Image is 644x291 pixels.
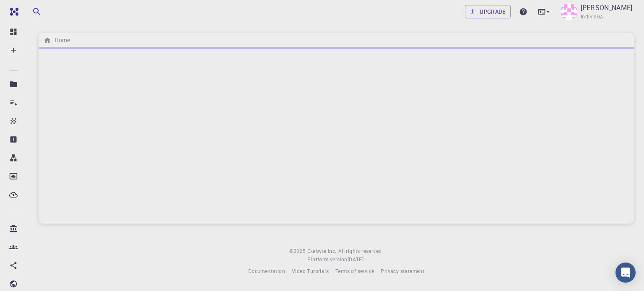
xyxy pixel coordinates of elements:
a: Upgrade [465,5,511,18]
img: logo [7,8,18,16]
div: Open Intercom Messenger [615,263,636,283]
span: Privacy statement [381,268,424,274]
img: Luca Loffi [561,3,577,20]
a: Video Tutorials [292,267,329,276]
span: Terms of service [335,268,374,274]
span: Video Tutorials [292,268,329,274]
span: All rights reserved. [338,247,383,255]
h6: Home [51,36,70,45]
span: Exabyte Inc. [307,247,337,254]
a: Exabyte Inc. [307,247,337,255]
span: © 2025 [289,247,307,255]
span: Platform version [307,255,347,264]
a: Documentation [248,267,285,276]
p: [PERSON_NAME] [581,3,632,13]
span: [DATE] . [348,256,365,263]
span: Documentation [248,268,285,274]
span: Individual [581,13,605,21]
nav: breadcrumb [42,36,72,45]
a: Privacy statement [381,267,424,276]
a: [DATE]. [348,255,365,264]
a: Terms of service [335,267,374,276]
